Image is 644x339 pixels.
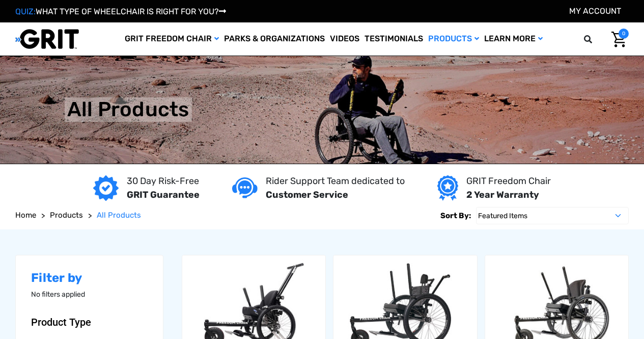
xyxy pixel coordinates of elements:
[31,289,148,300] p: No filters applied
[127,189,200,200] strong: GRIT Guarantee
[426,22,482,56] a: Products
[611,32,626,47] img: Cart
[619,29,629,39] span: 0
[127,174,200,188] p: 30 Day Risk-Free
[122,22,221,56] a: GRIT Freedom Chair
[437,175,458,201] img: Year warranty
[589,29,604,50] input: Search
[482,22,545,56] a: Learn More
[31,316,91,328] span: Product Type
[31,271,148,285] h2: Filter by
[15,7,36,16] span: QUIZ:
[232,177,258,198] img: Customer service
[604,29,629,50] a: Cart with 0 items
[15,29,79,49] img: GRIT All-Terrain Wheelchair and Mobility Equipment
[466,174,551,188] p: GRIT Freedom Chair
[362,22,426,56] a: Testimonials
[15,211,36,220] span: Home
[569,6,621,16] a: Account
[15,7,226,16] a: QUIZ:WHAT TYPE OF WHEELCHAIR IS RIGHT FOR YOU?
[97,211,141,220] span: All Products
[266,189,348,200] strong: Customer Service
[31,316,148,328] button: Product Type
[15,210,36,221] a: Home
[327,22,362,56] a: Videos
[466,189,539,200] strong: 2 Year Warranty
[221,22,327,56] a: Parks & Organizations
[67,97,189,122] h1: All Products
[97,210,141,221] a: All Products
[93,175,119,201] img: GRIT Guarantee
[50,211,83,220] span: Products
[50,210,83,221] a: Products
[266,174,405,188] p: Rider Support Team dedicated to
[440,207,471,224] label: Sort By:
